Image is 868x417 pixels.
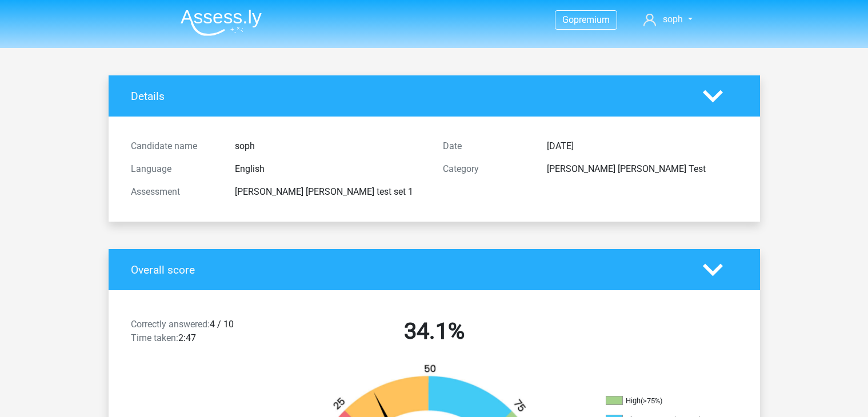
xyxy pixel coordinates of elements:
[122,185,226,199] div: Assessment
[538,139,746,153] div: [DATE]
[663,14,683,25] span: soph
[606,396,720,406] li: High
[639,13,697,26] a: soph
[122,139,226,153] div: Candidate name
[122,162,226,176] div: Language
[562,14,574,25] span: Go
[131,332,178,343] span: Time taken:
[131,263,686,276] h4: Overall score
[641,396,662,405] div: (>75%)
[226,162,434,176] div: English
[287,318,582,345] h2: 34.1%
[555,12,617,27] a: Gopremium
[131,90,686,103] h4: Details
[122,318,278,350] div: 4 / 10 2:47
[434,162,538,176] div: Category
[181,9,262,36] img: Assessly
[538,162,746,176] div: [PERSON_NAME] [PERSON_NAME] Test
[574,14,610,25] span: premium
[226,139,434,153] div: soph
[131,319,210,330] span: Correctly answered:
[226,185,434,199] div: [PERSON_NAME] [PERSON_NAME] test set 1
[434,139,538,153] div: Date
